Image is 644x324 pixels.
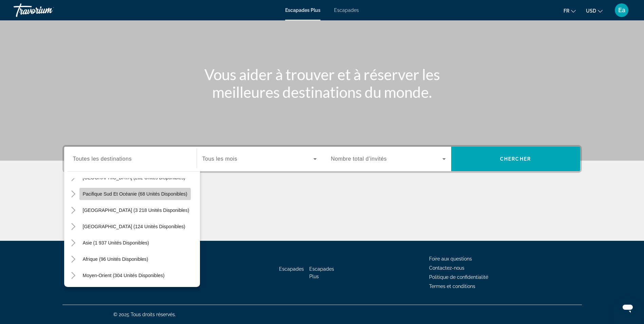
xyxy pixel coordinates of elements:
iframe: Bouton de lancement de la fenêtre de messagerie [617,297,639,319]
a: Escapades [334,7,359,13]
a: Foire aux questions [429,256,472,262]
button: Toggle Australia (202 unités disponibles) [68,172,79,184]
button: Toggle Asia (1 937 unités disponibles) [68,237,79,249]
button: [GEOGRAPHIC_DATA] (124 unités disponibles) [79,220,189,233]
span: Asie (1 937 unités disponibles) [83,240,149,246]
button: [GEOGRAPHIC_DATA] (3 218 unités disponibles) [79,204,193,216]
span: USD [586,8,596,14]
a: Travorium [14,1,81,19]
button: Chercher [451,147,580,171]
button: Changer de devise [586,6,603,16]
div: Widget de recherche [64,147,580,171]
a: Termes et conditions [429,284,475,289]
span: Pacifique Sud et Océanie (68 unités disponibles) [83,191,187,197]
span: Ea [618,7,625,14]
button: Toggle Amérique centrale (124 unités disponibles) [68,221,79,233]
span: [GEOGRAPHIC_DATA] (3 218 unités disponibles) [83,208,189,213]
h1: Vous aider à trouver et à réserver les meilleures destinations du monde. [195,66,449,101]
span: Nombre total d’invités [331,156,387,162]
a: Escapades [279,266,304,272]
button: Afrique (96 unités disponibles) [79,253,152,265]
button: Moyen-Orient (304 unités disponibles) [79,269,168,282]
span: Tous les mois [202,156,237,162]
a: Escapades Plus [309,266,334,279]
button: Menu utilisateur [613,3,630,17]
button: Changer la langue [564,6,576,16]
span: Fr [564,8,569,14]
a: Politique de confidentialité [429,274,488,280]
span: Toutes les destinations [73,156,132,162]
button: Asie (1 937 unités disponibles) [79,237,152,249]
span: Moyen-Orient (304 unités disponibles) [83,273,165,278]
span: Chercher [500,156,531,162]
a: Escapades Plus [285,7,320,13]
button: [GEOGRAPHIC_DATA] (202 unités disponibles) [79,172,189,184]
span: [GEOGRAPHIC_DATA] (124 unités disponibles) [83,224,185,229]
button: Pacifique Sud et Océanie (68 unités disponibles) [68,188,79,200]
a: Contactez-nous [429,265,464,271]
button: Toggle Africa (96 unités disponibles) [68,253,79,265]
button: Toggle Moyen-Orient (304 unités disponibles) [68,270,79,282]
span: Afrique (96 unités disponibles) [83,256,148,262]
button: Toggle Amérique du Sud (3 218 unités disponibles) [68,204,79,216]
span: © 2025 Tous droits réservés. [113,312,176,317]
button: Pacifique Sud et Océanie (68 unités disponibles) [79,188,191,200]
